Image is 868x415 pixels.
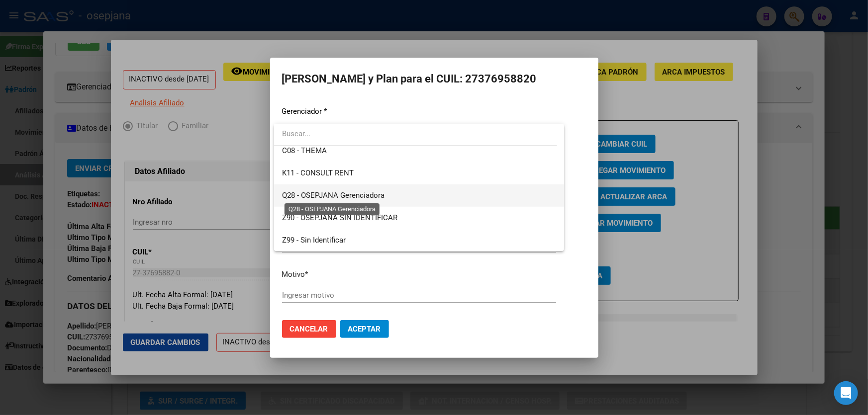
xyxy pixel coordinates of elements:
span: K11 - CONSULT RENT [282,168,354,177]
span: C08 - THEMA [282,146,327,155]
span: Z90 - OSEPJANA SIN IDENTIFICAR [282,213,397,222]
span: Z99 - Sin Identificar [282,236,346,245]
div: Open Intercom Messenger [834,381,858,405]
span: Q28 - OSEPJANA Gerenciadora [282,191,385,200]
